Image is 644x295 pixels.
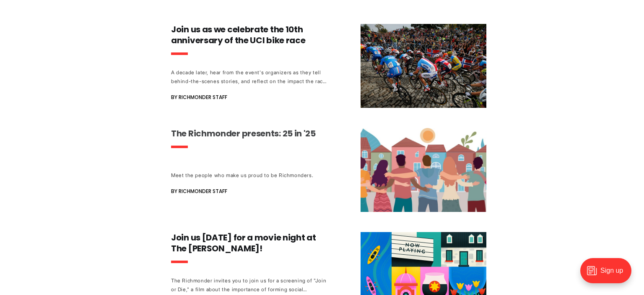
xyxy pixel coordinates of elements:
h3: Join us [DATE] for a movie night at The [PERSON_NAME]! [171,232,327,254]
iframe: portal-trigger [573,254,644,295]
span: By Richmonder Staff [171,186,227,196]
span: By Richmonder Staff [171,92,227,102]
h3: The Richmonder presents: 25 in '25 [171,128,327,139]
div: The Richmonder invites you to join us for a screening of "Join or Die," a film about the importan... [171,276,327,294]
div: Meet the people who make us proud to be Richmonders. [171,171,327,180]
img: Join us as we celebrate the 10th anniversary of the UCI bike race [361,24,486,108]
div: A decade later, hear from the event's organizers as they tell behind-the-scenes stories, and refl... [171,68,327,86]
a: Join us as we celebrate the 10th anniversary of the UCI bike race A decade later, hear from the e... [171,24,486,108]
h3: Join us as we celebrate the 10th anniversary of the UCI bike race [171,24,327,46]
a: The Richmonder presents: 25 in '25 Meet the people who make us proud to be Richmonders. By Richmo... [171,128,486,212]
img: The Richmonder presents: 25 in '25 [361,128,486,212]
